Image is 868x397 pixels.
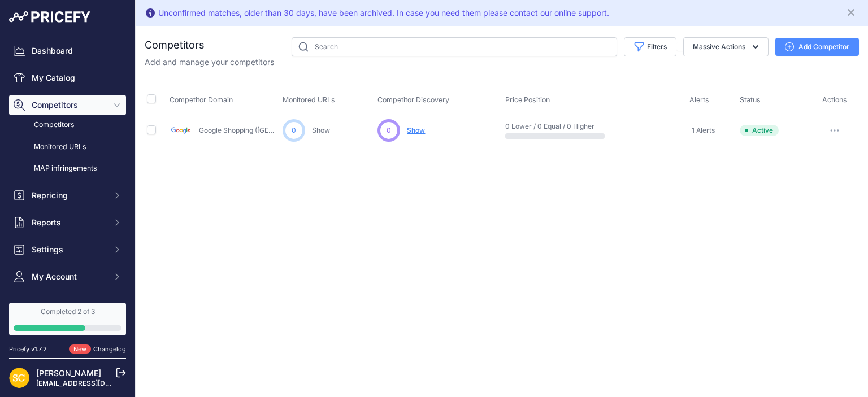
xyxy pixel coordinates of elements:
span: New [69,344,91,354]
a: Google Shopping ([GEOGRAPHIC_DATA]) [199,126,329,134]
span: Competitor Domain [170,95,233,104]
span: My Account [32,271,106,282]
span: Alerts [689,95,709,104]
button: Close [845,5,859,18]
button: Competitors [9,95,126,115]
a: Monitored URLs [9,137,126,157]
div: Unconfirmed matches, older than 30 days, have been archived. In case you need them please contact... [158,7,609,19]
span: Active [740,125,779,136]
div: Pricefy v1.7.2 [9,344,47,354]
button: Reports [9,212,126,233]
a: MAP infringements [9,159,126,178]
nav: Sidebar [9,41,126,375]
span: 1 Alerts [692,126,715,135]
p: 0 Lower / 0 Equal / 0 Higher [505,122,578,131]
button: Repricing [9,185,126,206]
div: Completed 2 of 3 [14,307,121,316]
span: Status [740,95,761,104]
a: My Catalog [9,68,126,88]
button: Settings [9,239,126,260]
span: Competitor Discovery [377,95,449,104]
a: 1 Alerts [689,125,715,136]
span: Reports [32,217,106,228]
span: Competitors [32,99,106,111]
h2: Competitors [145,37,205,53]
span: 0 [292,125,296,136]
img: Pricefy Logo [9,11,90,23]
a: Show [312,126,330,134]
a: Dashboard [9,41,126,61]
span: 0 [387,125,391,136]
button: Add Competitor [775,38,859,56]
button: Massive Actions [683,37,769,56]
a: Changelog [93,345,126,353]
a: [PERSON_NAME] [36,368,101,378]
button: Filters [624,37,676,56]
input: Search [292,37,617,56]
span: Repricing [32,190,106,201]
span: Price Position [505,95,550,104]
a: [EMAIL_ADDRESS][DOMAIN_NAME] [36,379,154,387]
span: Monitored URLs [283,95,335,104]
p: Add and manage your competitors [145,56,274,68]
span: Actions [822,95,847,104]
a: Completed 2 of 3 [9,303,126,335]
a: Competitors [9,115,126,135]
span: Show [407,126,425,135]
span: Settings [32,244,106,255]
button: My Account [9,267,126,287]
